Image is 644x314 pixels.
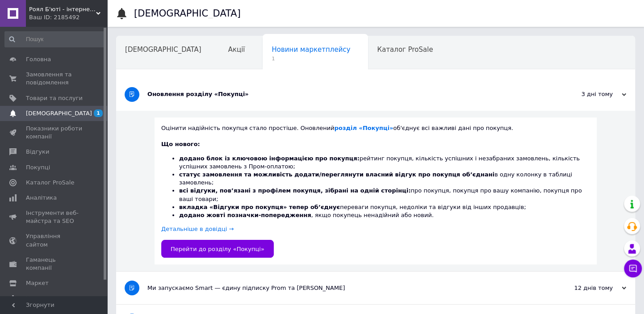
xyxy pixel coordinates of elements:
b: вкладка «Відгуки про покупця» тепер обʼєднує [179,204,340,210]
b: всі відгуки, пов’язані з профілем покупця, зібрані на одній сторінці: [179,187,410,194]
span: 1 [272,55,350,62]
span: Покупці [26,163,50,172]
span: Гаманець компанії [26,256,83,272]
span: Каталог ProSale [26,179,74,187]
span: Перейти до розділу «Покупці» [171,246,264,252]
span: Управління сайтом [26,232,83,248]
h1: [DEMOGRAPHIC_DATA] [134,8,241,19]
span: Відгуки [26,148,49,156]
span: [DEMOGRAPHIC_DATA] [26,109,92,117]
div: 12 днів тому [537,284,626,292]
span: про покупця, покупця про вашу компанію, покупця про ваші товари; [179,187,582,202]
input: Пошук [4,31,105,47]
span: Налаштування [26,294,71,302]
button: Чат з покупцем [624,260,642,277]
div: 3 дні тому [537,90,626,98]
b: статус замовлення та можливість додати/переглянути власний відгук про покупця обʼєднані [179,171,494,178]
span: Показники роботи компанії [26,125,83,141]
div: Оцінити надійність покупця стало простіше. Оновлений об'єднує всі важливі дані про покупця. [161,124,590,132]
span: , якщо покупець ненадійний або новий. [179,212,434,218]
span: [DEMOGRAPHIC_DATA] [125,46,201,54]
b: Що нового: [161,141,200,147]
span: переваги покупця, недоліки та відгуки від інших продавців; [179,204,526,210]
span: Роял Б'юті - інтернет магазин [29,5,96,13]
span: Маркет [26,279,49,287]
span: Замовлення та повідомлення [26,71,83,87]
span: Каталог ProSale [377,46,433,54]
span: Акції [228,46,245,54]
span: 1 [94,109,103,117]
a: Перейти до розділу «Покупці» [161,240,274,258]
b: додано жовті позначки-попередження [179,212,311,218]
a: Детальніше в довідці → [161,226,234,232]
div: Ваш ID: 2185492 [29,13,107,21]
div: Ми запускаємо Smart — єдину підписку Prom та [PERSON_NAME] [147,284,537,292]
span: Аналітика [26,194,57,202]
span: в одну колонку в таблиці замовлень; [179,171,572,186]
span: рейтинг покупця, кількість успішних і незабраних замовлень, кількість успішних замовлень з Пром-о... [179,155,580,170]
span: Головна [26,55,51,63]
a: розділ «Покупці» [335,125,393,131]
span: Новини маркетплейсу [272,46,350,54]
span: Товари та послуги [26,94,83,102]
span: Інструменти веб-майстра та SEO [26,209,83,225]
div: Оновлення розділу «Покупці» [147,90,537,98]
b: додано блок із ключовою інформацією про покупця: [179,155,360,162]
